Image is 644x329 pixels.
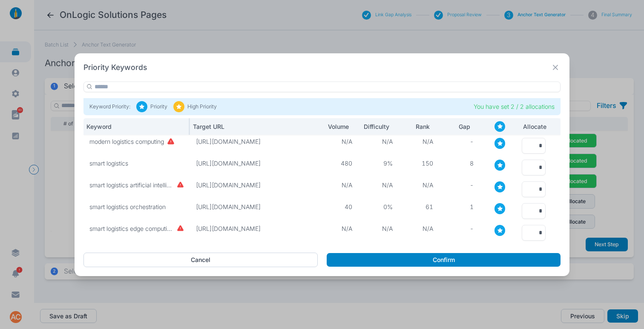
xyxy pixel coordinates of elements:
[150,103,167,111] p: Priority
[405,181,433,189] p: N/A
[83,62,147,73] h2: Priority Keywords
[321,123,349,131] p: Volume
[364,181,393,189] p: N/A
[405,203,433,211] p: 61
[405,160,433,167] p: 150
[327,253,561,267] button: Confirm
[405,138,433,146] p: N/A
[405,225,433,233] p: N/A
[442,123,470,131] p: Gap
[89,181,174,189] p: smart logistics artificial intelligence
[324,138,352,146] p: N/A
[445,225,474,233] p: -
[474,103,555,111] p: You have set 2 / 2 allocations
[89,203,184,211] p: smart logistics orchestration
[324,203,352,211] p: 40
[324,225,352,233] p: N/A
[523,123,541,131] p: Allocate
[364,138,393,146] p: N/A
[193,123,308,131] p: Target URL
[324,181,352,189] p: N/A
[445,203,474,211] p: 1
[445,181,474,189] p: -
[196,225,312,233] p: [URL][DOMAIN_NAME]
[89,103,130,111] p: Keyword Priority:
[324,160,352,167] p: 480
[364,225,393,233] p: N/A
[196,203,312,211] p: [URL][DOMAIN_NAME]
[196,181,312,189] p: [URL][DOMAIN_NAME]
[196,160,312,167] p: [URL][DOMAIN_NAME]
[364,203,393,211] p: 0%
[86,123,180,131] p: Keyword
[445,160,474,167] p: 8
[364,160,393,167] p: 9%
[89,160,184,167] p: smart logistics
[402,123,430,131] p: Rank
[445,138,474,146] p: -
[196,138,312,146] p: [URL][DOMAIN_NAME]
[89,138,164,146] p: modern logistics computing
[89,225,174,233] p: smart logistics edge computing
[187,103,217,111] p: High Priority
[361,123,389,131] p: Difficulty
[83,253,318,267] button: Cancel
